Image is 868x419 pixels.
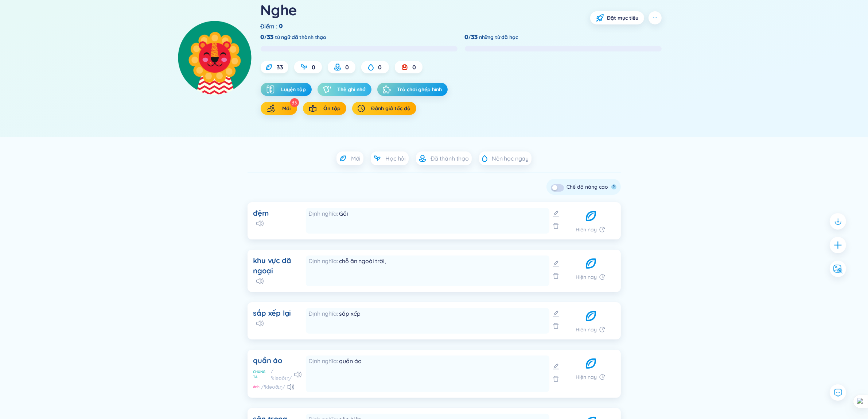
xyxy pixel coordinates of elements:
font: 0 [279,22,283,30]
font: Anh [253,384,260,389]
font: Học hỏi [385,155,406,162]
font: Đặt mục tiêu [607,15,639,21]
span: cộng thêm [833,241,842,250]
font: 0 [378,64,382,71]
font: Định nghĩa [309,210,337,217]
font: Luyện tập [281,86,306,93]
font: Nghe [261,1,297,19]
font: khu vực dã ngoại [253,256,291,275]
font: Mới [351,155,361,162]
button: Trò chơi ghép hình [377,83,448,96]
font: Ôn tập [324,105,341,112]
font: chỗ ăn ngoài trời, [339,257,386,265]
font: Đã thành thạo [431,155,469,162]
button: Luyện tập [261,83,312,96]
font: từ ngữ đã thành thạo [275,34,326,41]
button: Thẻ ghi nhớ [318,83,371,96]
font: Hiện nay [576,274,597,280]
font: 0 [312,64,316,71]
font: /ˈkləʊðɪŋ/ [261,384,286,390]
button: Đặt mục tiêu [590,11,644,24]
font: Thẻ ghi nhớ [338,86,366,93]
button: Ôn tập [303,102,346,115]
font: Trò chơi ghép hình [397,86,442,93]
font: những từ đã học [479,34,518,41]
font: đệm [253,208,269,218]
font: Định nghĩa [309,257,337,265]
font: : [276,23,277,30]
font: 33 [292,99,297,106]
font: Hiện nay [576,326,597,333]
button: Đánh giá tốc độ [352,102,416,115]
font: Định nghĩa [309,310,337,317]
font: Định nghĩa [309,357,337,365]
font: Hiện nay [576,226,597,233]
font: Gối [339,210,349,217]
font: 0 [346,64,349,71]
font: Mới [282,105,291,112]
font: 0/33 [261,33,273,41]
font: 33 [277,64,284,71]
font: Nên học ngay [492,155,529,162]
font: Điểm [261,23,275,30]
font: /ˈkləʊðɪŋ/ [271,368,292,381]
font: quần áo [339,357,362,365]
font: CHÚNG TA [253,369,266,379]
font: Hiện nay [576,374,597,380]
font: sắp xếp lại [253,308,291,318]
font: Chế độ nâng cao [567,184,608,190]
button: ? [611,184,616,189]
font: 0 [413,64,416,71]
button: Mới [261,102,297,115]
font: quần áo [253,356,283,365]
font: 0/33 [465,33,478,41]
font: Đánh giá tốc độ [371,105,411,112]
font: ? [613,184,615,189]
font: sắp xếp [339,310,361,317]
